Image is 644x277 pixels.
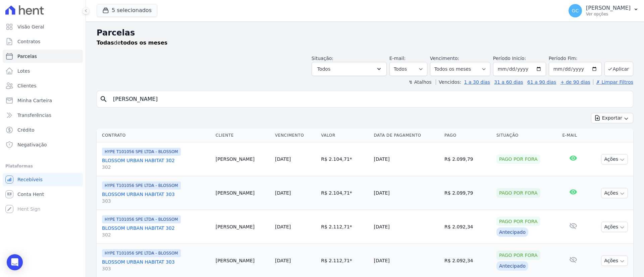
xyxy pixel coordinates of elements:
td: R$ 2.104,71 [318,142,371,176]
a: Visão Geral [3,20,83,33]
a: Negativação [3,138,83,151]
p: [PERSON_NAME] [586,5,631,11]
a: ✗ Limpar Filtros [593,79,633,85]
a: BLOSSOM URBAN HABITAT 303303 [102,191,210,204]
th: Valor [318,129,371,142]
span: Negativação [17,141,47,148]
td: R$ 2.104,71 [318,176,371,210]
span: Todos [317,65,330,73]
a: Minha Carteira [3,94,83,107]
label: Vencimento: [430,56,459,61]
a: [DATE] [275,156,291,162]
label: Período Fim: [549,55,602,62]
a: Lotes [3,64,83,78]
span: GC [572,8,579,13]
span: 302 [102,164,210,170]
th: Contrato [97,129,213,142]
span: HYPE T101056 SPE LTDA - BLOSSOM [102,182,181,190]
th: Data de Pagamento [371,129,442,142]
a: 61 a 90 dias [527,79,556,85]
a: Transferências [3,109,83,122]
span: Parcelas [17,53,37,60]
th: Vencimento [272,129,318,142]
button: Ações [601,222,628,232]
span: HYPE T101056 SPE LTDA - BLOSSOM [102,148,181,156]
p: de [97,39,167,47]
button: GC [PERSON_NAME] Ver opções [563,1,644,20]
td: [PERSON_NAME] [213,210,272,244]
a: BLOSSOM URBAN HABITAT 302302 [102,225,210,238]
a: Conta Hent [3,188,83,201]
button: Todos [312,62,387,76]
label: Situação: [312,56,333,61]
span: Lotes [17,68,30,74]
button: Exportar [591,113,633,123]
span: Recebíveis [17,176,43,183]
span: HYPE T101056 SPE LTDA - BLOSSOM [102,215,181,223]
p: Ver opções [586,11,631,17]
td: [PERSON_NAME] [213,142,272,176]
span: Crédito [17,127,35,133]
div: Pago por fora [496,154,540,164]
a: Clientes [3,79,83,92]
a: Crédito [3,123,83,137]
td: [DATE] [371,142,442,176]
button: Ações [601,154,628,164]
a: Contratos [3,35,83,48]
strong: todos os meses [121,40,168,46]
div: Plataformas [5,162,80,170]
th: E-mail [559,129,587,142]
td: R$ 2.092,34 [442,210,494,244]
div: Pago por fora [496,251,540,260]
label: Vencidos: [436,79,461,85]
td: [DATE] [371,210,442,244]
td: R$ 2.099,79 [442,142,494,176]
h2: Parcelas [97,27,633,39]
div: Antecipado [496,227,528,237]
label: ↯ Atalhos [409,79,431,85]
input: Buscar por nome do lote ou do cliente [109,92,630,106]
a: Recebíveis [3,173,83,186]
a: 31 a 60 dias [494,79,523,85]
a: BLOSSOM URBAN HABITAT 302302 [102,157,210,170]
th: Pago [442,129,494,142]
button: Ações [601,188,628,198]
span: 303 [102,265,210,272]
a: + de 90 dias [560,79,590,85]
td: [PERSON_NAME] [213,176,272,210]
span: Visão Geral [17,23,44,30]
div: Pago por fora [496,188,540,198]
a: BLOSSOM URBAN HABITAT 303303 [102,259,210,272]
a: Parcelas [3,50,83,63]
label: E-mail: [389,56,406,61]
a: [DATE] [275,224,291,229]
span: Contratos [17,38,40,45]
button: Aplicar [604,62,633,76]
button: Ações [601,256,628,266]
span: HYPE T101056 SPE LTDA - BLOSSOM [102,249,181,257]
div: Open Intercom Messenger [7,254,23,270]
th: Cliente [213,129,272,142]
td: [DATE] [371,176,442,210]
a: [DATE] [275,258,291,263]
th: Situação [494,129,560,142]
span: Minha Carteira [17,97,52,104]
a: 1 a 30 dias [464,79,490,85]
span: 302 [102,231,210,238]
td: R$ 2.112,71 [318,210,371,244]
i: search [100,95,108,103]
button: 5 selecionados [97,4,157,17]
span: Clientes [17,82,36,89]
td: R$ 2.099,79 [442,176,494,210]
span: 303 [102,198,210,204]
a: [DATE] [275,190,291,196]
div: Pago por fora [496,217,540,226]
span: Transferências [17,112,51,119]
strong: Todas [97,40,114,46]
div: Antecipado [496,261,528,271]
span: Conta Hent [17,191,44,198]
label: Período Inicío: [493,56,526,61]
